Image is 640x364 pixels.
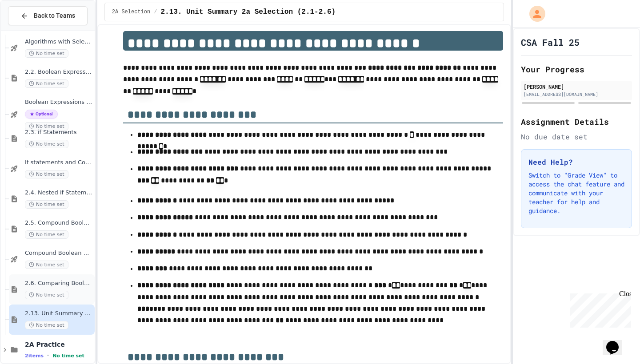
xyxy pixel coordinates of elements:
[524,83,629,91] div: [PERSON_NAME]
[4,4,61,56] div: Chat with us now!Close
[25,122,68,131] span: No time set
[25,99,93,106] span: Boolean Expressions - Quiz
[154,8,157,16] span: /
[25,353,44,359] span: 2 items
[25,159,93,166] span: If statements and Control Flow - Quiz
[25,340,93,348] span: 2A Practice
[47,352,49,359] span: •
[521,131,632,142] div: No due date set
[25,310,93,317] span: 2.13. Unit Summary 2a Selection (2.1-2.6)
[25,79,68,88] span: No time set
[521,115,632,128] h2: Assignment Details
[160,7,336,17] span: 2.13. Unit Summary 2a Selection (2.1-2.6)
[25,110,58,119] span: Optional
[524,91,629,98] div: [EMAIL_ADDRESS][DOMAIN_NAME]
[25,140,68,148] span: No time set
[25,38,93,46] span: Algorithms with Selection and Repetition - Topic 2.1
[25,170,68,178] span: No time set
[112,8,150,16] span: 2A Selection
[52,353,84,359] span: No time set
[25,291,68,299] span: No time set
[528,171,624,215] p: Switch to "Grade View" to access the chat feature and communicate with your teacher for help and ...
[25,321,68,329] span: No time set
[25,129,93,136] span: 2.3. if Statements
[25,49,68,58] span: No time set
[528,157,624,167] h3: Need Help?
[25,261,68,269] span: No time set
[25,200,68,209] span: No time set
[25,189,93,197] span: 2.4. Nested if Statements
[603,328,631,355] iframe: chat widget
[34,11,75,20] span: Back to Teams
[8,6,88,25] button: Back to Teams
[25,280,93,287] span: 2.6. Comparing Boolean Expressions ([PERSON_NAME] Laws)
[521,36,580,48] h1: CSA Fall 25
[566,290,631,328] iframe: chat widget
[520,4,548,24] div: My Account
[521,63,632,75] h2: Your Progress
[25,219,93,227] span: 2.5. Compound Boolean Expressions
[25,230,68,239] span: No time set
[25,68,93,76] span: 2.2. Boolean Expressions
[25,249,93,257] span: Compound Boolean Quiz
